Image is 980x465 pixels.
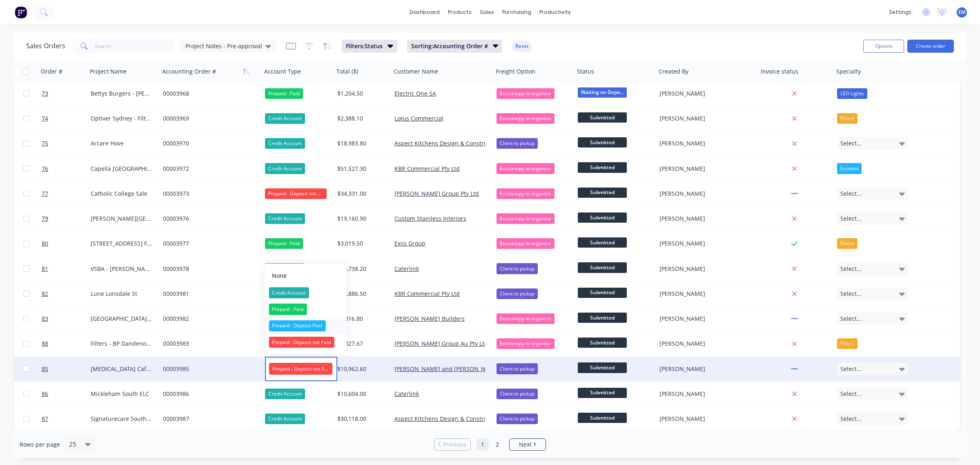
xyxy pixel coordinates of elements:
[265,334,347,351] button: Prepaid - Deposit not Paid
[163,165,254,173] div: 00003972
[659,114,750,123] div: [PERSON_NAME]
[659,239,750,248] div: [PERSON_NAME]
[91,340,153,348] div: Filters - BP Dandenong South
[265,301,347,317] button: Prepaid - Paid
[337,290,385,298] div: $23,886.50
[42,265,48,273] span: 81
[405,6,444,18] a: dashboard
[394,139,524,147] a: Aspect Kitchens Design & Constructions Pty Ltd
[498,6,535,18] div: purchasing
[578,338,627,348] span: Submitted
[42,415,48,423] span: 87
[91,415,153,423] div: Signaturecare South Bunbury
[162,67,216,76] div: Accounting Order #
[163,139,254,148] div: 00003970
[659,340,750,348] div: [PERSON_NAME]
[42,206,91,231] a: 79
[836,67,861,76] div: Specialty
[394,290,460,297] a: KBR Commercial Pty Ltd
[659,290,750,298] div: [PERSON_NAME]
[394,415,524,423] a: Aspect Kitchens Design & Constructions Pty Ltd
[659,365,750,373] div: [PERSON_NAME]
[577,67,594,76] div: Status
[394,67,438,76] div: Customer Name
[91,265,153,273] div: VSBA - [PERSON_NAME]
[91,315,153,323] div: [GEOGRAPHIC_DATA] PS
[444,6,476,18] div: products
[265,238,303,249] div: Prepaid - Paid
[337,239,385,248] div: $3,019.50
[578,212,627,223] span: Submitted
[837,238,857,249] div: Filters
[269,363,332,375] span: Prepaid - Deposit not Paid
[42,257,91,281] a: 81
[840,215,862,223] span: Select...
[337,165,385,173] div: $51,527.30
[342,40,397,53] button: Filters:Status
[578,112,627,123] span: Submitted
[840,365,862,373] span: Select...
[42,239,48,248] span: 80
[265,113,305,124] div: Credit Account
[91,290,153,298] div: Lune Lonsdale St
[265,213,305,224] div: Credit Account
[42,139,48,148] span: 75
[837,338,857,349] div: Filters
[163,315,254,323] div: 00003982
[269,320,325,332] div: Prepaid - Deposit Paid
[337,265,385,273] div: $10,738.20
[42,89,48,98] span: 73
[578,87,627,98] span: Waiting on Depo...
[497,238,555,249] div: Ecocanopy to organise
[659,415,750,423] div: [PERSON_NAME]
[394,340,488,347] a: [PERSON_NAME] Group Au Pty Ltd
[42,231,91,256] a: 80
[336,67,358,76] div: Total ($)
[269,269,290,282] div: None
[840,139,862,148] span: Select...
[837,163,862,174] div: Ecomist
[265,284,347,301] button: Credit Account
[42,282,91,306] a: 82
[42,331,91,356] a: 88
[659,139,750,148] div: [PERSON_NAME]
[443,440,466,449] span: Previous
[840,415,862,423] span: Select...
[863,40,904,53] button: Options
[337,415,385,423] div: $30,118.00
[578,162,627,172] span: Submitted
[578,362,627,373] span: Submitted
[394,114,443,122] a: Lotus Commercial
[163,239,254,248] div: 00003977
[42,114,48,123] span: 74
[510,440,546,449] a: Next page
[497,163,555,174] div: Ecocanopy to organise
[269,287,309,299] div: Credit Account
[491,438,503,451] a: Page 2
[42,131,91,156] a: 75
[163,265,254,273] div: 00003978
[163,365,254,373] div: 00003985
[659,67,688,76] div: Created By
[337,190,385,198] div: $34,331.00
[837,113,857,124] div: Filters
[337,365,385,373] div: $10,962.60
[519,440,532,449] span: Next
[265,389,305,399] div: Credit Account
[346,42,383,50] span: Filters: Status
[659,215,750,223] div: [PERSON_NAME]
[407,40,503,53] button: Sorting:Accounting Order #
[91,365,153,373] div: [MEDICAL_DATA] Cafe - Cowes
[497,188,555,199] div: Ecocanopy to organise
[185,42,262,50] span: Project Notes - Pre-approval
[269,337,334,348] div: Prepaid - Deposit not Paid
[163,340,254,348] div: 00003983
[265,138,305,149] div: Credit Account
[337,315,385,323] div: $8,016.80
[958,9,966,16] span: EM
[42,156,91,181] a: 76
[91,215,153,223] div: [PERSON_NAME][GEOGRAPHIC_DATA]
[578,237,627,248] span: Submitted
[42,190,48,198] span: 77
[496,67,535,76] div: Freight Option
